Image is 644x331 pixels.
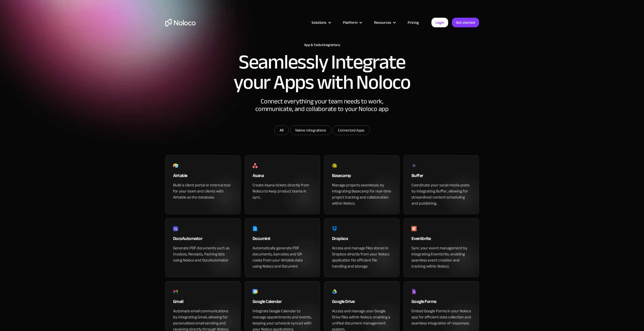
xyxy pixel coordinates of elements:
div: Resources [374,19,391,26]
div: Resources [368,19,401,26]
a: Pricing [401,19,425,26]
h2: Seamlessly Integrate your Apps with Noloco [234,52,411,93]
div: Connect everything your team needs to work, communicate, and collaborate to your Noloco app [246,98,398,125]
a: BasecampManage projects seamlessly by integrating Basecamp for real-time project tracking and col... [324,155,400,214]
a: Get started [452,18,479,27]
div: Google Drive [332,298,392,308]
div: Access and manage files stored in Dropbox directly from your Noloco application for efficient fil... [332,245,392,269]
div: Gmail [173,298,233,308]
div: Google Forms [411,298,471,308]
div: Automatically generate PDF documents, barcodes and QR codes from your Airtable data using Noloco ... [253,245,312,269]
a: DropboxAccess and manage files stored in Dropbox directly from your Noloco application for effici... [324,218,400,277]
div: Basecamp [332,172,392,182]
a: EventbriteSync your event management by integrating Eventbrite, enabling seamless event creation ... [404,218,479,277]
a: BufferCoordinate your social media posts by integrating Buffer, allowing for streamlined content ... [404,155,479,214]
div: Sync your event management by integrating Eventbrite, enabling seamless event creation and tracki... [411,245,471,269]
div: Build a client portal or internal tool for your team and clients with Airtable as the database. [173,182,233,200]
a: AsanaCreate Asana tickets directly from Noloco to keep product teams in sync. [245,155,320,214]
div: Dropbox [332,235,392,245]
div: Asana [253,172,312,182]
a: DocumintAutomatically generate PDF documents, barcodes and QR codes from your Airtable data using... [245,218,320,277]
div: Airtable [173,172,233,182]
div: Google Calendar [253,298,312,308]
div: Documint [253,235,312,245]
div: Coordinate your social media posts by integrating Buffer, allowing for streamlined content schedu... [411,182,471,206]
a: AirtableBuild a client portal or internal tool for your team and clients with Airtable as the dat... [165,155,241,214]
div: Manage projects seamlessly by integrating Basecamp for real-time project tracking and collaborati... [332,182,392,206]
div: Solutions [311,19,326,26]
div: Embed Google Forms in your Noloco app for efficient data collection and seamless integration of r... [411,308,471,326]
a: All [274,125,289,135]
div: Create Asana tickets directly from Noloco to keep product teams in sync. [253,182,312,200]
div: Generate PDF documents such as Invoices, Receipts, Packing lists using Noloco and DocsAutomator [173,245,233,263]
div: Buffer [411,172,471,182]
a: Login [431,18,448,27]
form: Email Form [221,125,423,136]
div: Eventbrite [411,235,471,245]
div: Solutions [305,19,337,26]
div: Platform [337,19,368,26]
a: DocsAutomatorGenerate PDF documents such as Invoices, Receipts, Packing lists using Noloco and Do... [165,218,241,277]
div: Platform [343,19,358,26]
div: DocsAutomator [173,235,233,245]
a: home [165,19,196,27]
